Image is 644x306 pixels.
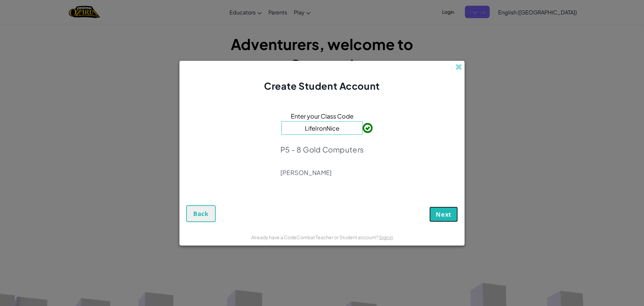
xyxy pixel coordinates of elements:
[251,234,379,240] span: Already have a CodeCombat Teacher or Student account?
[291,111,354,121] span: Enter your Class Code
[280,169,364,177] p: [PERSON_NAME]
[186,205,216,222] button: Back
[264,80,380,92] span: Create Student Account
[429,207,458,222] button: Next
[379,234,393,240] a: Sign in
[436,210,451,218] span: Next
[193,210,209,218] span: Back
[280,145,364,154] p: P5 - 8 Gold Computers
